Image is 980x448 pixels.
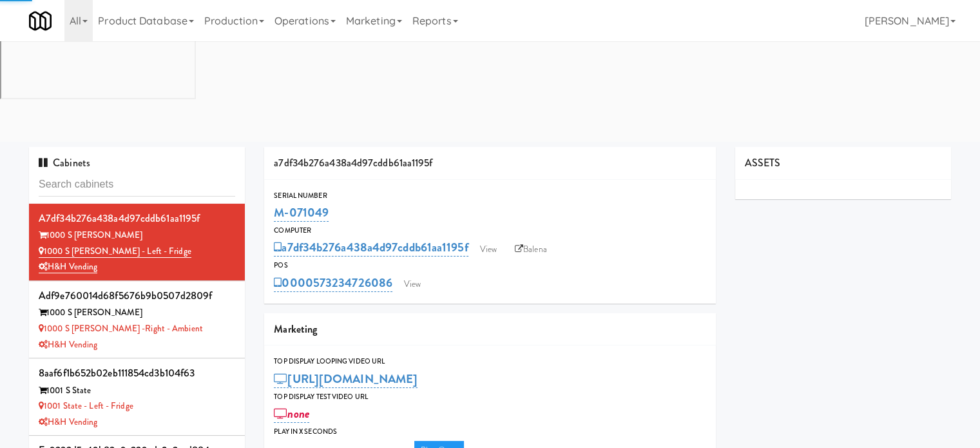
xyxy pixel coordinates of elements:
a: a7df34b276a438a4d97cddb61aa1195f [274,239,468,257]
div: a7df34b276a438a4d97cddb61aa1195f [39,209,235,228]
a: [URL][DOMAIN_NAME] [274,370,418,388]
div: Serial Number [274,190,706,202]
div: a7df34b276a438a4d97cddb61aa1195f [264,147,716,180]
span: Marketing [274,322,317,336]
div: Computer [274,224,706,237]
div: POS [274,259,706,272]
a: View [398,275,427,294]
a: 1000 S [PERSON_NAME] - Left - Fridge [39,245,191,258]
div: 1000 S [PERSON_NAME] [39,228,235,244]
span: Cabinets [39,155,90,170]
div: adf9e760014d68f5676b9b0507d2809f [39,286,235,306]
a: 0000573234726086 [274,274,392,292]
div: Play in X seconds [274,425,706,438]
div: 1001 S State [39,383,235,399]
a: M-071049 [274,204,329,222]
div: 8aaf6f1b652b02eb111854cd3b104f63 [39,364,235,383]
a: H&H Vending [39,416,97,428]
a: 1000 S [PERSON_NAME] -Right - Ambient [39,322,203,335]
li: 8aaf6f1b652b02eb111854cd3b104f631001 S State 1001 State - Left - FridgeH&H Vending [29,358,245,436]
div: Top Display Test Video Url [274,391,706,404]
div: Top Display Looping Video Url [274,355,706,368]
img: Micromart [29,10,52,32]
span: ASSETS [745,155,781,170]
a: H&H Vending [39,338,97,351]
a: Balena [508,240,553,259]
li: adf9e760014d68f5676b9b0507d2809f1000 S [PERSON_NAME] 1000 S [PERSON_NAME] -Right - AmbientH&H Ven... [29,281,245,358]
a: none [274,405,309,423]
a: H&H Vending [39,260,97,273]
a: 1001 State - Left - Fridge [39,400,133,412]
div: 1000 S [PERSON_NAME] [39,305,235,321]
input: Search cabinets [39,173,235,197]
a: View [474,240,503,259]
li: a7df34b276a438a4d97cddb61aa1195f1000 S [PERSON_NAME] 1000 S [PERSON_NAME] - Left - FridgeH&H Vending [29,204,245,281]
